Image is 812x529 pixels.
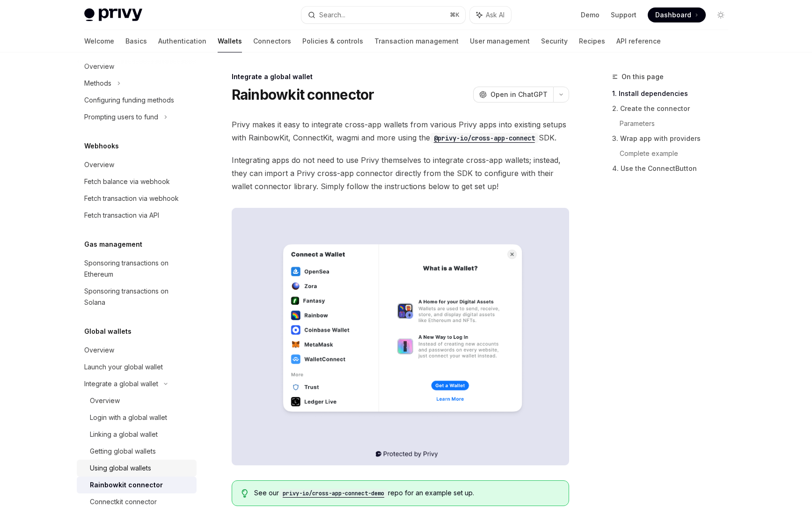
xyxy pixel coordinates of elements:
[450,11,460,19] span: ⌘ K
[84,210,159,221] div: Fetch transaction via API
[90,412,167,423] div: Login with a global wallet
[84,78,111,89] div: Methods
[232,154,569,193] span: Integrating apps do not need to use Privy themselves to integrate cross-app wallets; instead, the...
[622,71,664,82] span: On this page
[253,30,291,52] a: Connectors
[241,489,248,498] svg: Tip
[319,9,345,21] div: Search...
[77,255,197,283] a: Sponsoring transactions on Ethereum
[84,176,170,187] div: Fetch balance via webhook
[84,140,119,152] h5: Webhooks
[470,7,511,23] button: Ask AI
[301,7,465,23] button: Search...⌘K
[90,429,158,440] div: Linking a global wallet
[77,460,197,477] a: Using global wallets
[232,72,569,81] div: Integrate a global wallet
[77,173,197,190] a: Fetch balance via webhook
[232,118,569,144] span: Privy makes it easy to integrate cross-app wallets from various Privy apps into existing setups w...
[90,496,157,507] div: Connectkit connector
[77,207,197,224] a: Fetch transaction via API
[612,131,736,146] a: 3. Wrap app with providers
[84,361,163,373] div: Launch your global wallet
[486,10,505,20] span: Ask AI
[77,342,197,359] a: Overview
[77,92,197,109] a: Configuring funding methods
[620,116,736,131] a: Parameters
[77,493,197,510] a: Connectkit connector
[84,193,179,204] div: Fetch transaction via webhook
[77,359,197,375] a: Launch your global wallet
[84,30,114,52] a: Welcome
[279,489,388,497] a: privy-io/cross-app-connect-demo
[84,257,191,280] div: Sponsoring transactions on Ethereum
[84,111,158,123] div: Prompting users to fund
[84,8,142,22] img: light logo
[77,190,197,207] a: Fetch transaction via webhook
[374,30,459,52] a: Transaction management
[84,159,114,170] div: Overview
[579,30,605,52] a: Recipes
[90,446,156,457] div: Getting global wallets
[713,7,728,22] button: Toggle dark mode
[84,239,142,250] h5: Gas management
[84,95,174,106] div: Configuring funding methods
[302,30,363,52] a: Policies & controls
[430,133,539,142] a: @privy-io/cross-app-connect
[620,146,736,161] a: Complete example
[612,101,736,116] a: 2. Create the connector
[77,156,197,173] a: Overview
[125,30,147,52] a: Basics
[612,161,736,176] a: 4. Use the ConnectButton
[648,7,706,22] a: Dashboard
[232,208,569,465] img: The Rainbowkit connector
[90,463,151,474] div: Using global wallets
[77,426,197,443] a: Linking a global wallet
[611,10,636,20] a: Support
[90,479,163,491] div: Rainbowkit connector
[84,345,114,356] div: Overview
[612,86,736,101] a: 1. Install dependencies
[90,395,120,406] div: Overview
[254,488,559,498] span: See our repo for an example set up.
[77,409,197,426] a: Login with a global wallet
[279,489,388,498] code: privy-io/cross-app-connect-demo
[473,87,553,103] button: Open in ChatGPT
[581,10,600,20] a: Demo
[84,378,158,389] div: Integrate a global wallet
[77,443,197,460] a: Getting global wallets
[77,283,197,311] a: Sponsoring transactions on Solana
[77,392,197,409] a: Overview
[84,286,191,308] div: Sponsoring transactions on Solana
[616,30,661,52] a: API reference
[158,30,206,52] a: Authentication
[490,90,548,99] span: Open in ChatGPT
[84,326,132,337] h5: Global wallets
[655,10,691,20] span: Dashboard
[430,133,539,143] code: @privy-io/cross-app-connect
[77,477,197,493] a: Rainbowkit connector
[232,86,374,103] h1: Rainbowkit connector
[541,30,568,52] a: Security
[470,30,530,52] a: User management
[218,30,242,52] a: Wallets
